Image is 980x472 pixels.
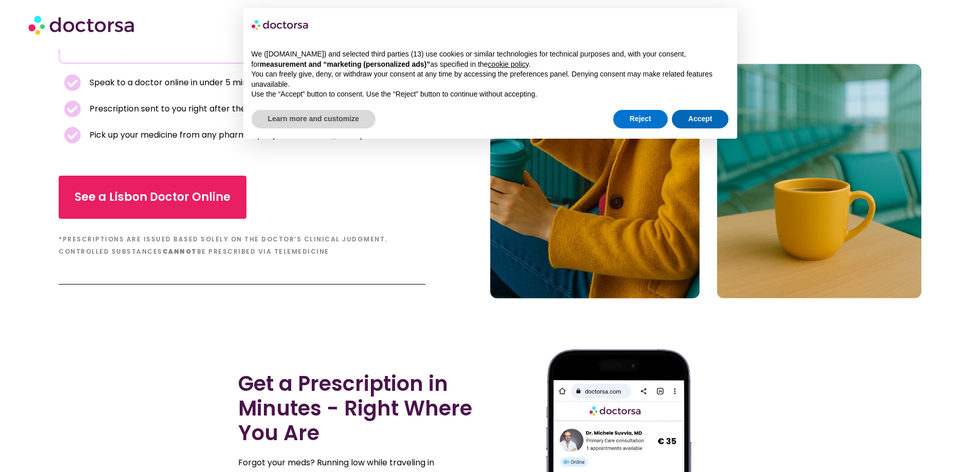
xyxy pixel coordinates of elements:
[163,247,197,256] b: cannot
[59,176,246,219] a: See a Lisbon Doctor Online
[87,75,265,90] span: Speak to a doctor online in under 5 minutes
[260,60,430,68] strong: measurement and “marketing (personalized ads)”
[252,49,729,69] p: We ([DOMAIN_NAME]) and selected third parties (13) use cookies or similar technologies for techni...
[87,102,298,116] span: Prescription sent to you right after the consultation
[75,189,230,205] span: See a Lisbon Doctor Online
[238,371,485,445] h2: Get a Prescription in Minutes - Right Where You Are
[252,69,729,89] p: You can freely give, deny, or withdraw your consent at any time by accessing the preferences pane...
[252,110,376,128] button: Learn more and customize
[613,110,668,128] button: Reject
[252,16,309,33] img: logo
[488,60,528,68] a: cookie policy
[252,89,729,100] p: Use the “Accept” button to consent. Use the “Reject” button to continue without accepting.
[672,110,729,128] button: Accept
[87,128,363,142] span: Pick up your medicine from any pharmacy in [GEOGRAPHIC_DATA]
[59,233,425,258] h6: *Prescriptions are issued based solely on the doctor’s clinical judgment. Controlled substances b...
